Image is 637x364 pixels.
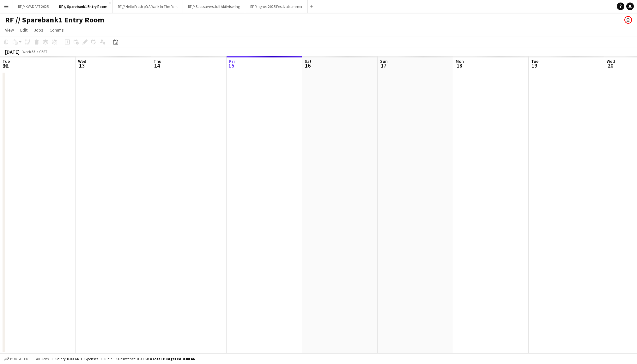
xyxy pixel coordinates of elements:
[304,62,312,69] span: 16
[34,27,43,33] span: Jobs
[2,62,10,69] span: 12
[20,27,27,33] span: Edit
[78,58,86,64] span: Wed
[228,62,235,69] span: 15
[50,27,64,33] span: Comms
[379,62,388,69] span: 17
[47,26,66,34] a: Comms
[624,16,632,24] app-user-avatar: Marit Holvik
[18,26,30,34] a: Edit
[380,58,388,64] span: Sun
[456,58,464,64] span: Mon
[35,356,50,361] span: All jobs
[606,62,615,69] span: 20
[54,0,113,13] button: RF // Sparebank1 Entry Room
[153,62,161,69] span: 14
[5,15,104,25] h1: RF // Sparebank1 Entry Room
[13,0,54,13] button: RF // KVADRAT 2025
[455,62,464,69] span: 18
[531,58,538,64] span: Tue
[3,26,16,34] a: View
[10,357,28,361] span: Budgeted
[21,49,37,54] span: Week 33
[5,27,14,33] span: View
[607,58,615,64] span: Wed
[245,0,308,13] button: RF Ringnes 2025 Festivalsommer
[31,26,46,34] a: Jobs
[39,49,47,54] div: CEST
[229,58,235,64] span: Fri
[55,356,195,361] div: Salary 0.00 KR + Expenses 0.00 KR + Subsistence 0.00 KR =
[305,58,312,64] span: Sat
[530,62,538,69] span: 19
[152,356,195,361] span: Total Budgeted 0.00 KR
[5,49,20,55] div: [DATE]
[154,58,161,64] span: Thu
[3,355,29,362] button: Budgeted
[3,58,10,64] span: Tue
[77,62,86,69] span: 13
[113,0,183,13] button: RF // Hello Fresh på A Walk In The Park
[183,0,245,13] button: RF // Specsavers Juli Aktivisering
